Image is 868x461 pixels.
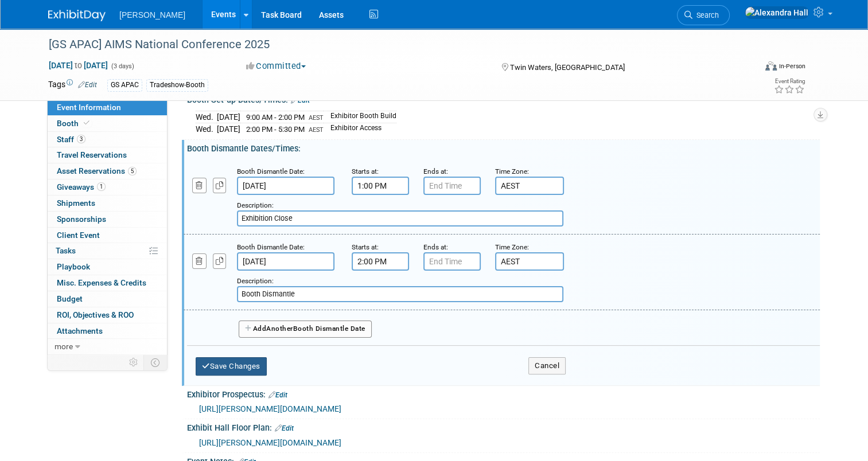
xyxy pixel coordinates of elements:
div: GS APAC [107,79,142,91]
span: Sponsorships [57,214,106,224]
span: [PERSON_NAME] [119,10,185,19]
span: [DATE] [DATE] [48,60,108,71]
input: End Time [423,252,481,271]
div: Event Format [694,60,805,77]
small: Time Zone: [495,243,529,251]
span: AEST [309,114,324,122]
img: Alexandra Hall [745,6,809,19]
a: Asset Reservations5 [48,163,167,179]
td: Toggle Event Tabs [144,355,168,370]
span: AEST [309,126,324,134]
img: ExhibitDay [48,10,106,21]
span: 2:00 PM - 5:30 PM [246,125,305,134]
div: Exhibit Hall Floor Plan: [187,419,820,434]
a: Edit [275,424,294,432]
a: Event Information [48,100,167,115]
input: Description [237,210,563,226]
td: Wed. [196,111,217,123]
a: ROI, Objectives & ROO [48,307,167,323]
span: Giveaways [57,182,106,192]
span: 3 [77,135,85,143]
small: Starts at: [352,167,379,175]
button: AddAnotherBooth Dismantle Date [239,321,372,338]
small: Description: [237,277,274,285]
span: Staff [57,135,85,144]
span: Attachments [57,326,103,335]
span: Tasks [56,246,76,255]
td: Exhibitor Booth Build [324,111,396,123]
button: Cancel [528,357,566,374]
a: more [48,339,167,354]
a: Shipments [48,196,167,211]
span: Event Information [57,103,121,112]
span: Asset Reservations [57,166,137,175]
a: [URL][PERSON_NAME][DOMAIN_NAME] [199,404,341,413]
button: Committed [242,60,310,72]
span: Budget [57,294,83,303]
span: 1 [97,182,106,191]
div: Event Rating [774,79,805,84]
a: Giveaways1 [48,179,167,195]
td: Tags [48,79,97,92]
span: (3 days) [110,62,134,70]
div: Exhibitor Prospectus: [187,386,820,401]
small: Starts at: [352,243,379,251]
div: Tradeshow-Booth [146,79,208,91]
td: Exhibitor Access [324,123,396,135]
input: Date [237,177,334,195]
span: 9:00 AM - 2:00 PM [246,113,305,122]
small: Description: [237,201,274,209]
td: [DATE] [217,123,240,135]
a: Budget [48,291,167,307]
td: [DATE] [217,111,240,123]
span: Playbook [57,262,90,271]
small: Booth Dismantle Date: [237,167,305,175]
img: Format-Inperson.png [765,61,777,71]
a: [URL][PERSON_NAME][DOMAIN_NAME] [199,438,341,447]
a: Edit [78,81,97,89]
a: Playbook [48,259,167,275]
input: Description [237,286,563,302]
span: Travel Reservations [57,150,127,159]
input: Date [237,252,334,271]
a: Tasks [48,243,167,259]
span: Shipments [57,198,95,208]
td: Personalize Event Tab Strip [124,355,144,370]
a: Booth [48,116,167,131]
a: Attachments [48,323,167,339]
a: Search [677,5,730,25]
div: Booth Dismantle Dates/Times: [187,140,820,154]
button: Save Changes [196,357,267,376]
span: Another [266,325,293,333]
input: Time Zone [495,177,564,195]
small: Ends at: [423,167,448,175]
span: to [73,61,84,70]
input: Start Time [352,252,409,271]
a: Client Event [48,228,167,243]
span: ROI, Objectives & ROO [57,310,134,319]
a: Sponsorships [48,212,167,227]
span: Twin Waters, [GEOGRAPHIC_DATA] [510,63,625,72]
small: Ends at: [423,243,448,251]
span: Booth [57,119,92,128]
div: [GS APAC] AIMS National Conference 2025 [45,34,741,55]
input: Start Time [352,177,409,195]
a: Travel Reservations [48,147,167,163]
small: Time Zone: [495,167,529,175]
a: Staff3 [48,132,167,147]
small: Booth Dismantle Date: [237,243,305,251]
i: Booth reservation complete [84,120,89,126]
input: End Time [423,177,481,195]
input: Time Zone [495,252,564,271]
span: more [55,342,73,351]
span: Misc. Expenses & Credits [57,278,146,287]
span: Client Event [57,230,100,240]
a: Edit [268,391,287,399]
span: Search [692,11,719,19]
td: Wed. [196,123,217,135]
span: 5 [128,167,137,175]
div: In-Person [779,62,805,71]
a: Misc. Expenses & Credits [48,275,167,291]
